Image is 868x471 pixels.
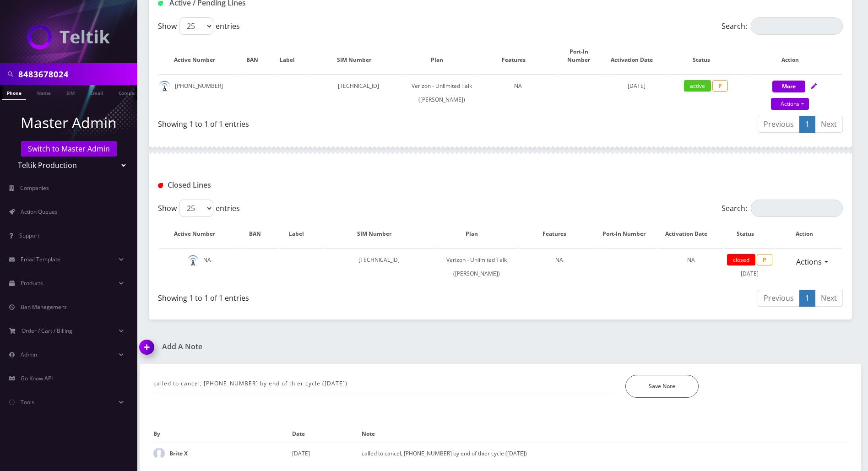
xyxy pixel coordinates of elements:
th: By [153,425,292,443]
th: Note [362,425,847,443]
th: Plan: activate to sort column ascending [407,38,477,73]
a: Actions [790,253,828,271]
th: Features: activate to sort column ascending [519,221,600,247]
span: closed [727,254,755,265]
label: Show entries [158,17,240,35]
td: Verizon - Unlimited Talk ([PERSON_NAME]) [407,74,477,111]
button: More [772,81,805,92]
span: Order / Cart / Billing [22,327,72,335]
input: Search: [751,200,843,217]
td: [DATE] [725,248,775,285]
select: Showentries [179,17,213,35]
th: Status: activate to sort column ascending [666,38,747,73]
th: Label: activate to sort column ascending [274,38,310,73]
span: Ban Management [21,303,66,311]
button: Save Note [625,375,699,398]
a: 1 [799,116,815,133]
a: Previous [758,116,800,133]
td: NA [519,248,600,285]
img: default.png [159,81,170,92]
th: Label: activate to sort column ascending [280,221,322,247]
span: Go Know API [21,374,53,382]
th: Plan: activate to sort column ascending [435,221,518,247]
span: Email Template [21,255,60,263]
span: NA [687,256,695,264]
span: Tools [21,398,34,406]
span: Action Queues [21,208,58,216]
th: BAN: activate to sort column ascending [241,38,273,73]
h1: Closed Lines [158,181,377,189]
th: Active Number: activate to sort column descending [159,221,240,247]
a: Next [815,290,843,307]
th: Action : activate to sort column ascending [776,221,842,247]
label: Show entries [158,200,240,217]
span: P [757,254,772,265]
img: Active / Pending Lines [158,1,163,6]
span: Admin [21,351,37,358]
span: [DATE] [628,82,646,90]
span: Products [21,279,43,287]
a: Company [114,85,145,99]
th: Port-In Number: activate to sort column ascending [559,38,608,73]
select: Showentries [179,200,213,217]
a: Add A Note [140,342,494,351]
th: Status: activate to sort column ascending [725,221,775,247]
a: Actions [771,98,809,110]
img: default.png [187,255,199,266]
a: SIM [62,85,79,99]
strong: Brite X [169,449,188,457]
label: Search: [722,17,843,35]
th: Activation Date: activate to sort column ascending [608,38,665,73]
a: 1 [799,290,815,307]
img: Teltik Production [27,25,110,49]
th: Date [292,425,362,443]
th: BAN: activate to sort column ascending [241,221,279,247]
img: Closed Lines [158,183,163,188]
span: Companies [20,184,49,192]
th: Active Number: activate to sort column ascending [159,38,240,73]
input: Search in Company [18,65,135,83]
th: Features: activate to sort column ascending [477,38,559,73]
a: Phone [2,85,26,100]
a: Switch to Master Admin [21,141,117,157]
td: [PHONE_NUMBER] [159,74,240,111]
div: Showing 1 to 1 of 1 entries [158,115,494,130]
td: NA [477,74,559,111]
label: Search: [722,200,843,217]
span: P [712,80,728,92]
th: SIM Number: activate to sort column ascending [311,38,406,73]
td: [TECHNICAL_ID] [311,74,406,111]
th: Action: activate to sort column ascending [748,38,842,73]
span: active [684,80,711,92]
div: Showing 1 to 1 of 1 entries [158,289,494,303]
th: Port-In Number: activate to sort column ascending [601,221,657,247]
a: Next [815,116,843,133]
th: Activation Date: activate to sort column ascending [658,221,724,247]
td: [TECHNICAL_ID] [323,248,434,285]
a: Name [33,85,55,99]
input: Search: [751,17,843,35]
td: Verizon - Unlimited Talk ([PERSON_NAME]) [435,248,518,285]
input: Enter Text [153,375,612,392]
th: SIM Number: activate to sort column ascending [323,221,434,247]
span: Support [19,232,39,239]
td: [DATE] [292,443,362,464]
td: called to cancel, [PHONE_NUMBER] by end of thier cycle ([DATE]) [362,443,847,464]
a: Email [86,85,108,99]
td: NA [159,248,240,285]
a: Previous [758,290,800,307]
